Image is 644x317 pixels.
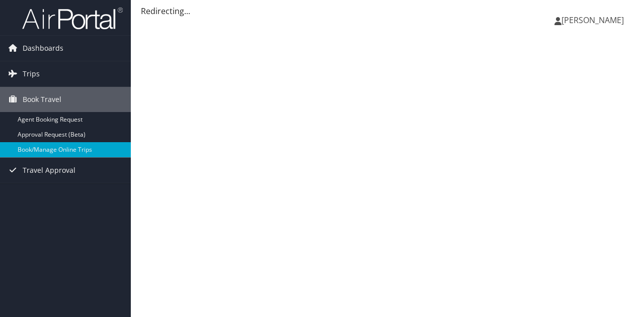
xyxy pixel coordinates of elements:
a: [PERSON_NAME] [554,5,634,35]
div: Redirecting... [141,5,634,17]
span: Travel Approval [23,158,75,183]
img: airportal-logo.png [22,7,123,30]
span: Dashboards [23,36,63,61]
span: Book Travel [23,87,61,112]
span: [PERSON_NAME] [561,15,624,26]
span: Trips [23,61,40,86]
